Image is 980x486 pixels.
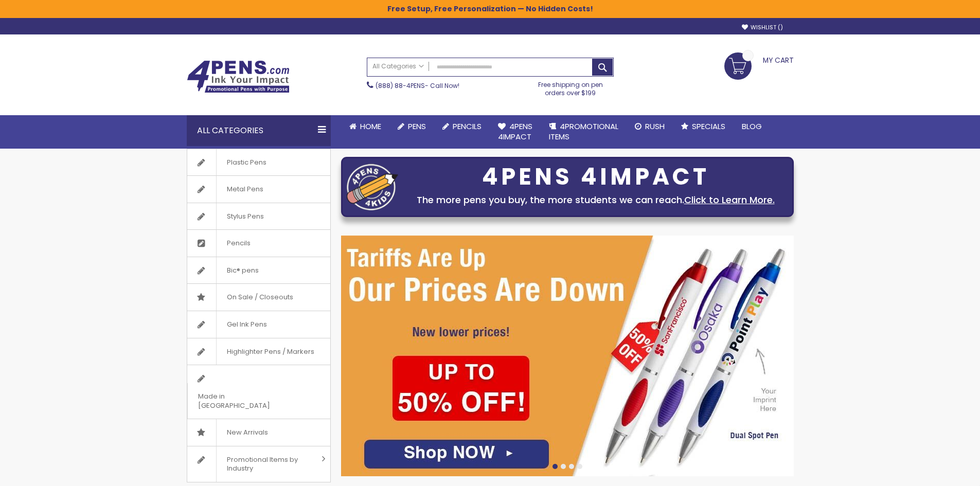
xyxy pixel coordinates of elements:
span: Highlighter Pens / Markers [216,338,325,365]
a: Pencils [434,115,490,138]
div: The more pens you buy, the more students we can reach. [403,193,788,207]
span: New Arrivals [216,419,278,446]
a: Specials [673,115,734,138]
span: Specials [692,121,725,132]
span: Blog [742,121,762,132]
div: Free shipping on pen orders over $199 [527,77,614,97]
span: 4PROMOTIONAL ITEMS [549,121,618,142]
span: On Sale / Closeouts [216,284,304,311]
a: Made in [GEOGRAPHIC_DATA] [187,365,330,419]
span: Bic® pens [216,257,269,284]
div: All Categories [187,115,331,146]
span: Pencils [216,230,261,257]
a: On Sale / Closeouts [187,284,330,311]
span: Gel Ink Pens [216,311,277,338]
div: 4PENS 4IMPACT [403,166,788,188]
a: Rush [627,115,673,138]
span: All Categories [372,62,424,70]
a: Promotional Items by Industry [187,446,330,482]
a: Metal Pens [187,176,330,203]
a: Bic® pens [187,257,330,284]
span: Stylus Pens [216,203,274,230]
a: (888) 88-4PENS [376,81,425,90]
a: Gel Ink Pens [187,311,330,338]
img: /cheap-promotional-products.html [341,236,794,476]
span: Promotional Items by Industry [216,446,318,482]
span: Metal Pens [216,176,274,203]
a: 4PROMOTIONALITEMS [541,115,627,149]
span: Home [360,121,381,132]
span: Pens [408,121,426,132]
span: - Call Now! [376,81,459,90]
span: Pencils [453,121,482,132]
a: Highlighter Pens / Markers [187,338,330,365]
a: All Categories [367,58,429,75]
span: 4Pens 4impact [498,121,532,142]
a: Pens [389,115,434,138]
a: New Arrivals [187,419,330,446]
a: Click to Learn More. [684,193,775,206]
a: Wishlist [742,24,783,31]
img: four_pen_logo.png [347,164,398,210]
a: Pencils [187,230,330,257]
span: Made in [GEOGRAPHIC_DATA] [187,383,305,419]
a: Blog [734,115,770,138]
span: Rush [645,121,665,132]
a: Home [341,115,389,138]
span: Plastic Pens [216,149,277,176]
a: 4Pens4impact [490,115,541,149]
a: Plastic Pens [187,149,330,176]
img: 4Pens Custom Pens and Promotional Products [187,60,290,93]
a: Stylus Pens [187,203,330,230]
